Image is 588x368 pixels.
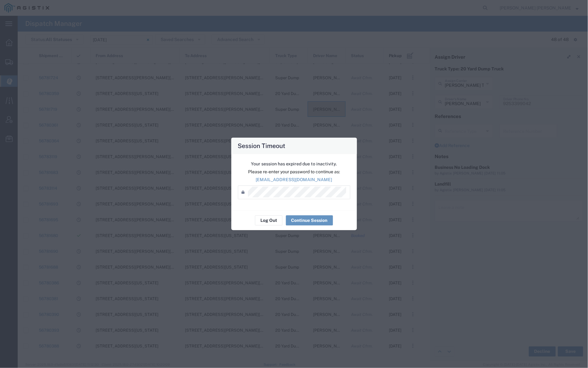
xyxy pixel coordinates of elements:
[238,161,350,168] p: Your session has expired due to inactivity.
[238,141,285,151] h4: Session Timeout
[255,216,282,226] button: Log Out
[238,177,350,183] p: [EMAIL_ADDRESS][DOMAIN_NAME]
[238,169,350,175] p: Please re-enter your password to continue as:
[286,216,333,226] button: Continue Session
